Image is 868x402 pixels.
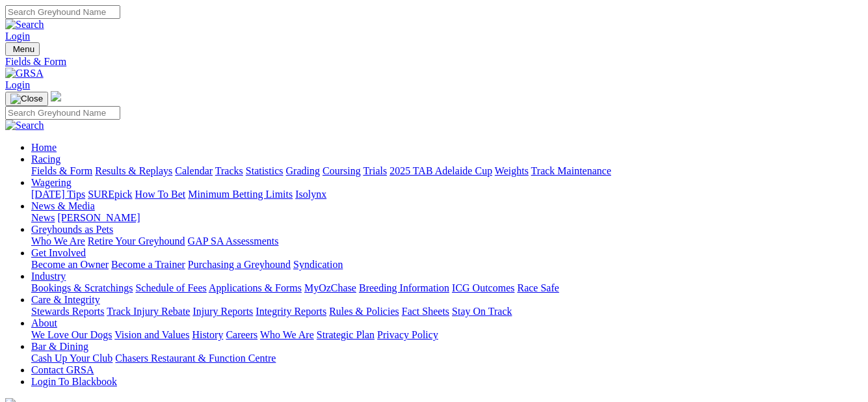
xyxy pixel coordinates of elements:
[5,106,120,120] input: Search
[135,282,206,293] a: Schedule of Fees
[246,165,283,176] a: Statistics
[517,282,559,293] a: Race Safe
[495,165,529,176] a: Weights
[286,165,320,176] a: Grading
[188,259,291,270] a: Purchasing a Greyhound
[31,189,85,200] a: [DATE] Tips
[114,329,189,340] a: Vision and Values
[31,306,863,317] div: Care & Integrity
[31,259,863,271] div: Get Involved
[31,341,88,352] a: Bar & Dining
[192,306,253,317] a: Injury Reports
[31,235,863,247] div: Greyhounds as Pets
[31,235,85,247] a: Who We Are
[31,165,863,177] div: Racing
[31,189,863,200] div: Wagering
[389,165,492,176] a: 2025 TAB Adelaide Cup
[317,329,375,340] a: Strategic Plan
[175,165,213,176] a: Calendar
[452,306,512,317] a: Stay On Track
[31,247,86,258] a: Get Involved
[31,317,57,328] a: About
[31,376,117,387] a: Login To Blackbook
[5,5,120,19] input: Search
[402,306,449,317] a: Fact Sheets
[31,353,863,364] div: Bar & Dining
[31,224,113,235] a: Greyhounds as Pets
[5,120,44,131] img: Search
[135,189,186,200] a: How To Bet
[5,68,44,79] img: GRSA
[31,271,66,282] a: Industry
[531,165,611,176] a: Track Maintenance
[359,282,449,293] a: Breeding Information
[13,44,34,54] span: Menu
[115,353,276,364] a: Chasers Restaurant & Function Centre
[5,79,30,90] a: Login
[215,165,243,176] a: Tracks
[31,154,60,165] a: Racing
[88,189,132,200] a: SUREpick
[10,94,43,104] img: Close
[31,282,863,294] div: Industry
[111,259,185,270] a: Become a Trainer
[31,306,104,317] a: Stewards Reports
[31,200,95,211] a: News & Media
[31,329,112,340] a: We Love Our Dogs
[31,294,100,305] a: Care & Integrity
[293,259,343,270] a: Syndication
[452,282,514,293] a: ICG Outcomes
[5,31,30,42] a: Login
[188,189,293,200] a: Minimum Betting Limits
[322,165,361,176] a: Coursing
[295,189,326,200] a: Isolynx
[31,177,72,188] a: Wagering
[31,353,112,364] a: Cash Up Your Club
[329,306,399,317] a: Rules & Policies
[260,329,314,340] a: Who We Are
[51,91,61,101] img: logo-grsa-white.png
[31,212,55,223] a: News
[5,56,863,68] a: Fields & Form
[57,212,140,223] a: [PERSON_NAME]
[31,165,92,176] a: Fields & Form
[226,329,257,340] a: Careers
[31,259,109,270] a: Become an Owner
[31,364,94,375] a: Contact GRSA
[209,282,302,293] a: Applications & Forms
[192,329,223,340] a: History
[5,92,48,106] button: Toggle navigation
[107,306,190,317] a: Track Injury Rebate
[363,165,387,176] a: Trials
[304,282,356,293] a: MyOzChase
[31,142,57,153] a: Home
[5,19,44,31] img: Search
[256,306,326,317] a: Integrity Reports
[188,235,279,247] a: GAP SA Assessments
[31,212,863,224] div: News & Media
[88,235,185,247] a: Retire Your Greyhound
[95,165,172,176] a: Results & Replays
[31,282,133,293] a: Bookings & Scratchings
[5,42,40,56] button: Toggle navigation
[377,329,438,340] a: Privacy Policy
[31,329,863,341] div: About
